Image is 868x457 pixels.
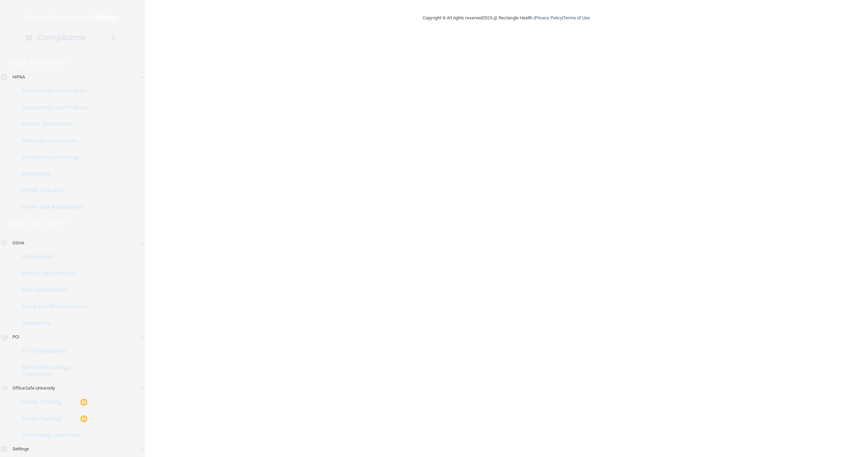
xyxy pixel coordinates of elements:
[4,87,99,94] p: Documents and Policies
[380,7,632,29] div: Copyright © All rights reserved 2025 @ Rectangle Health | |
[12,73,25,81] p: HIPAA
[4,170,99,177] p: Resources
[30,59,67,67] p: Learn More!
[4,399,62,405] p: HIPAA Training
[4,415,60,422] p: OSHA Training
[25,11,119,25] img: PMB logo
[79,414,88,423] img: warning-circle.0cc9ac19.png
[9,59,27,67] p: HIPAA
[535,15,562,20] a: Privacy Policy
[4,121,99,128] p: Report an Incident
[4,432,99,439] p: Continuing Education
[79,398,88,407] img: warning-circle.0cc9ac19.png
[12,333,19,341] p: PCI
[9,220,27,228] p: OSHA
[12,445,29,453] p: Settings
[4,253,99,260] p: Documents
[4,104,99,111] p: Documents and Policies
[4,303,99,310] p: Injury and Illness Report
[30,220,67,228] p: Learn More!
[4,204,99,211] p: HIPAA Risk Assessment
[12,239,24,247] p: OSHA
[37,33,85,43] h4: Compliance
[4,270,99,277] p: Safety Data Sheets
[4,287,99,293] p: Self-Assessment
[4,347,99,354] p: PCI Compliance
[4,364,99,378] p: Merchant Savings Calculator
[563,15,590,20] a: Terms of Use
[4,320,99,327] p: Resources
[12,384,55,392] p: OfficeSafe University
[4,137,99,144] p: Business Associates
[4,187,99,194] p: HIPAA Checklist
[4,154,99,161] p: Emergency Planning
